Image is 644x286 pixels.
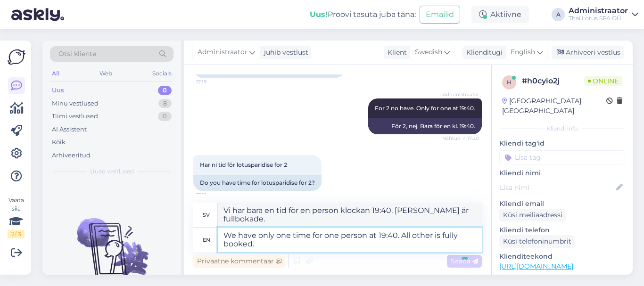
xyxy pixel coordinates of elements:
span: Otsi kliente [58,49,96,59]
div: Administraator [569,7,628,15]
div: Do you have time for lotusparidise for 2? [193,175,322,191]
div: Uus [52,86,64,95]
div: Vaata siia [8,196,25,238]
div: AI Assistent [52,125,87,134]
div: Aktiivne [471,6,529,23]
span: English [511,47,535,57]
span: h [507,79,512,86]
p: Vaata edasi ... [499,274,625,283]
span: 17:19 [196,78,231,85]
div: Klienditugi [462,48,503,57]
img: No chats [42,201,181,286]
div: Klient [384,48,407,57]
p: Kliendi nimi [499,168,625,178]
span: Administraator [443,91,479,98]
input: Lisa nimi [500,182,614,193]
span: Swedish [415,47,442,57]
img: Askly Logo [8,48,25,66]
div: För 2, nej. Bara för en kl. 19:40. [368,118,482,134]
span: Uued vestlused [90,167,134,176]
div: 0 [158,86,172,95]
span: Har ni tid för lotusparidise for 2 [200,161,287,168]
div: 2 / 3 [8,230,25,238]
div: Kliendi info [499,124,625,133]
div: Küsi telefoninumbrit [499,235,575,248]
div: Web [98,67,114,80]
span: Online [584,76,622,86]
div: Socials [150,67,173,80]
div: Thai Lotus SPA OÜ [569,15,628,22]
div: 0 [158,112,172,121]
div: Tiimi vestlused [52,112,98,121]
span: For 2 no have. Only for one at 19:40. [375,105,475,112]
div: 8 [158,99,172,108]
button: Emailid [420,6,460,24]
div: Arhiveeri vestlus [552,46,624,59]
input: Lisa tag [499,150,625,164]
b: Uus! [310,10,328,19]
div: # h0cyio2j [522,75,584,87]
p: Kliendi telefon [499,225,625,235]
div: Minu vestlused [52,99,99,108]
span: Nähtud ✓ 17:20 [442,135,479,142]
div: A [552,8,565,21]
div: Proovi tasuta juba täna: [310,9,416,20]
a: AdministraatorThai Lotus SPA OÜ [569,7,638,22]
div: juhib vestlust [260,48,308,57]
p: Kliendi email [499,199,625,209]
div: Küsi meiliaadressi [499,209,566,221]
p: Klienditeekond [499,252,625,261]
div: All [50,67,61,80]
a: [URL][DOMAIN_NAME] [499,262,573,270]
p: Kliendi tag'id [499,139,625,148]
span: 17:21 [196,191,231,198]
span: Administraator [198,47,248,57]
div: [GEOGRAPHIC_DATA], [GEOGRAPHIC_DATA] [502,96,606,116]
div: Arhiveeritud [52,151,91,160]
div: Kõik [52,138,66,147]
